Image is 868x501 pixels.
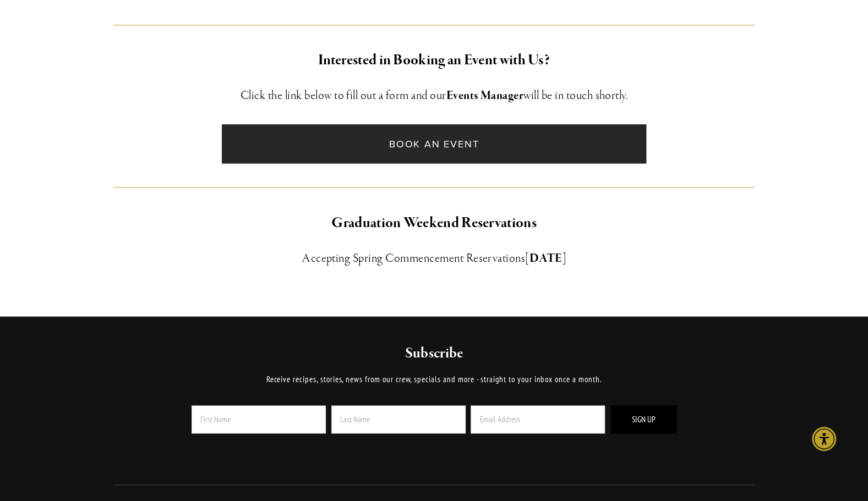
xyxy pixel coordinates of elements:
[812,427,836,451] div: Accessibility Menu
[331,213,536,233] strong: Graduation Weekend Reservations
[610,405,676,433] button: Sign Up
[525,251,566,266] strong: [DATE]
[318,51,550,70] strong: Interested in Booking an Event with Us?
[632,414,656,425] span: Sign Up
[161,344,707,364] h2: Subscribe
[161,373,707,386] p: Receive recipes, stories, news from our crew, specials and more - straight to your inbox once a m...
[113,249,755,268] h3: Accepting Spring Commencement Reservations
[446,88,523,103] strong: Events Manager
[113,86,755,106] h3: Click the link below to fill out a form and our will be in touch shortly.
[222,124,646,163] a: Book an Event
[331,405,466,433] input: Last Name
[471,405,605,433] input: Email Address
[192,405,326,433] input: First Name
